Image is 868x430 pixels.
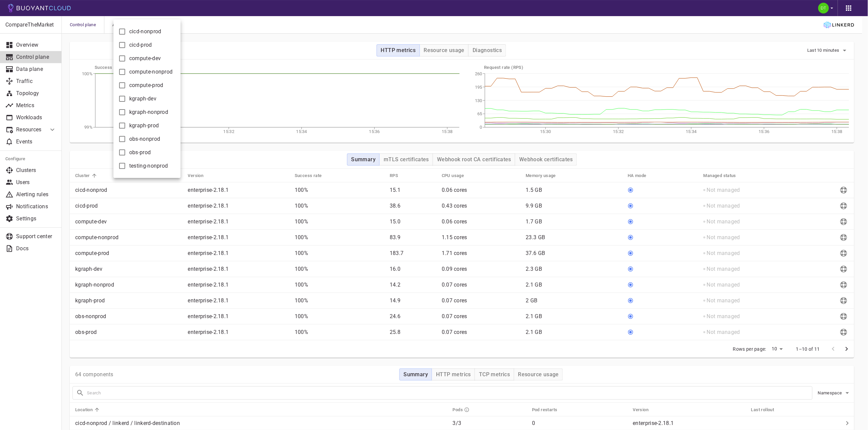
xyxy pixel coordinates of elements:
span: cicd-nonprod [129,28,161,35]
span: obs-nonprod [129,136,160,142]
span: compute-prod [129,82,163,89]
span: kgraph-prod [129,122,159,129]
span: compute-dev [129,55,161,62]
span: obs-prod [129,149,151,156]
span: compute-nonprod [129,69,173,75]
span: kgraph-dev [129,95,156,102]
span: cicd-prod [129,42,152,48]
span: kgraph-nonprod [129,109,168,116]
span: testing-nonprod [129,163,168,169]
